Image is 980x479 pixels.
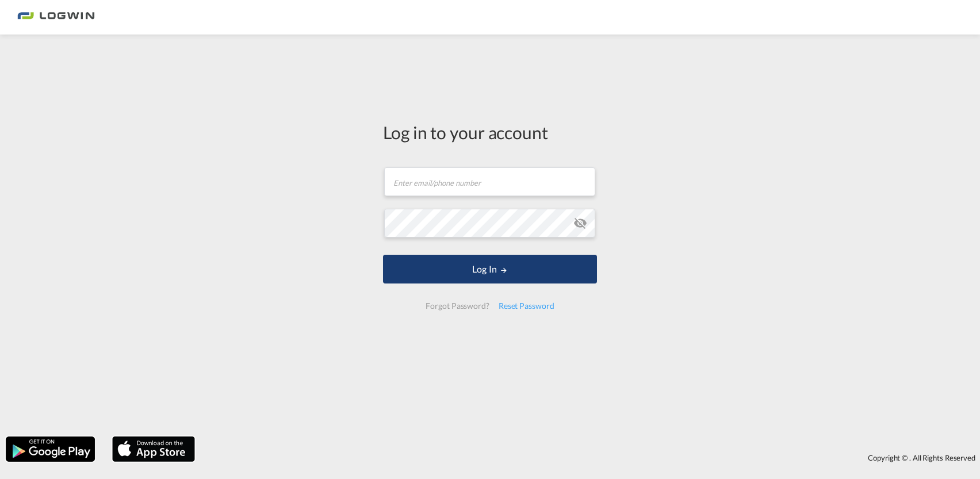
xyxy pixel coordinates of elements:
[573,216,587,230] md-icon: icon-eye-off
[384,167,595,196] input: Enter email/phone number
[494,296,559,316] div: Reset Password
[421,296,493,316] div: Forgot Password?
[383,120,597,144] div: Log in to your account
[383,255,597,283] button: LOGIN
[5,435,96,463] img: google.png
[17,5,95,30] img: bc73a0e0d8c111efacd525e4c8ad7d32.png
[201,448,980,467] div: Copyright © . All Rights Reserved
[111,435,196,463] img: apple.png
